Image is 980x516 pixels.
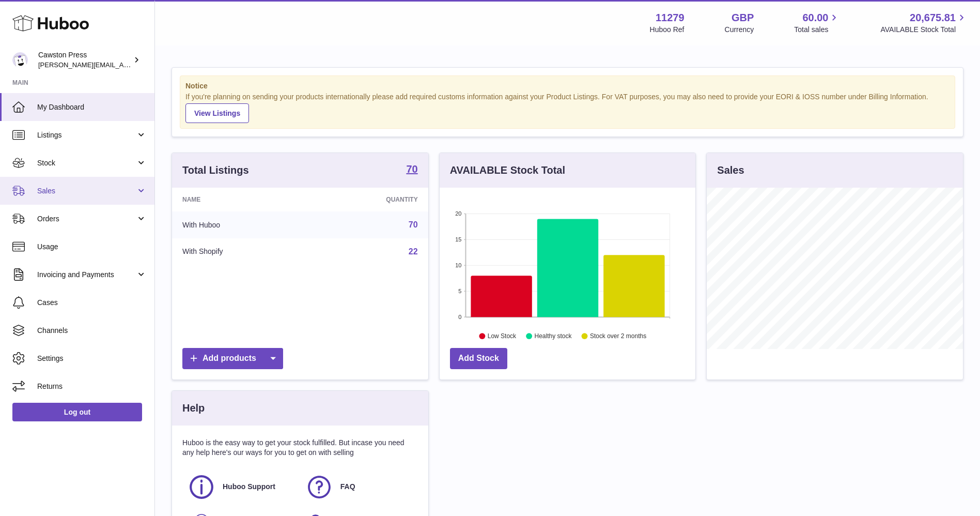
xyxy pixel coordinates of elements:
span: Listings [37,130,136,140]
span: Settings [37,354,147,363]
div: Huboo Ref [650,25,685,35]
div: Currency [725,25,754,35]
span: Cases [37,298,147,308]
a: Huboo Support [188,473,295,501]
span: Invoicing and Payments [37,270,136,280]
text: 15 [455,236,461,242]
h3: Help [182,401,205,415]
span: AVAILABLE Stock Total [880,25,968,35]
span: Total sales [794,25,840,35]
span: 60.00 [802,11,828,25]
text: Stock over 2 months [590,332,646,340]
strong: 11279 [656,11,685,25]
span: Huboo Support [223,482,275,492]
th: Name [172,188,310,211]
h3: Sales [717,163,744,177]
th: Quantity [310,188,428,211]
text: 10 [455,262,461,268]
a: 70 [406,164,417,176]
span: Returns [37,382,147,391]
strong: 70 [406,164,417,174]
td: With Huboo [172,211,310,238]
span: FAQ [340,482,355,492]
text: Low Stock [488,332,517,340]
strong: GBP [732,11,754,25]
h3: AVAILABLE Stock Total [450,163,565,177]
span: My Dashboard [37,102,147,112]
td: With Shopify [172,238,310,265]
a: Add products [182,348,283,369]
a: View Listings [185,103,249,123]
a: 20,675.81 AVAILABLE Stock Total [880,11,968,35]
img: thomas.carson@cawstonpress.com [12,52,28,68]
a: Add Stock [450,348,507,369]
span: [PERSON_NAME][EMAIL_ADDRESS][PERSON_NAME][DOMAIN_NAME] [38,60,262,69]
text: 20 [455,210,461,217]
span: 20,675.81 [910,11,956,25]
span: Stock [37,158,136,168]
a: 70 [409,220,418,229]
p: Huboo is the easy way to get your stock fulfilled. But incase you need any help here's our ways f... [182,438,418,458]
a: FAQ [305,473,413,501]
text: Healthy stock [534,332,572,340]
a: 22 [409,247,418,256]
span: Channels [37,326,147,336]
span: Sales [37,186,136,196]
div: Cawston Press [38,50,131,70]
text: 5 [458,288,461,294]
div: If you're planning on sending your products internationally please add required customs informati... [185,92,950,123]
span: Orders [37,214,136,224]
text: 0 [458,314,461,320]
span: Usage [37,242,147,252]
a: Log out [12,403,142,421]
a: 60.00 Total sales [794,11,840,35]
h3: Total Listings [182,163,249,177]
strong: Notice [185,81,950,91]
